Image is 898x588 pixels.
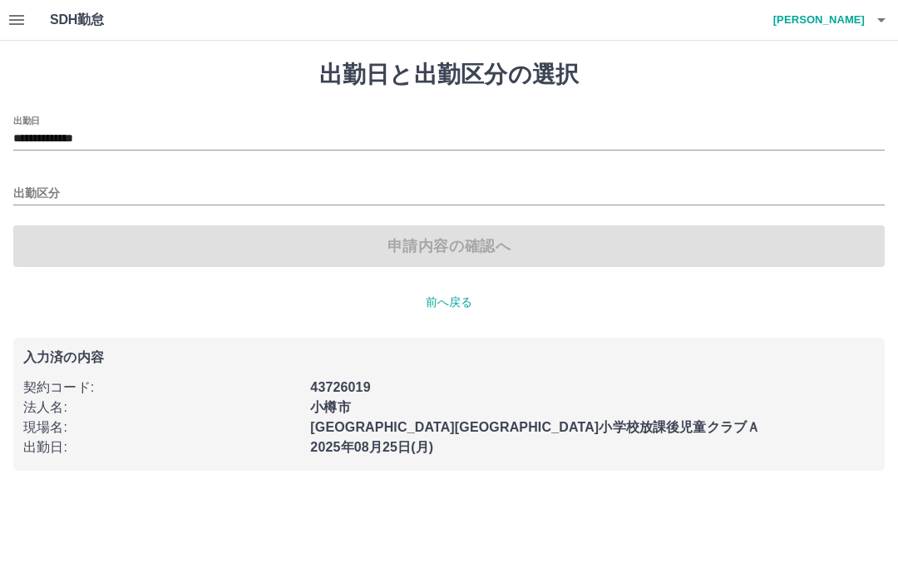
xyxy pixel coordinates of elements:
[310,440,433,454] b: 2025年08月25日(月)
[23,398,300,418] p: 法人名 :
[13,61,885,89] h1: 出勤日と出勤区分の選択
[23,437,300,457] p: 出勤日 :
[23,351,875,364] p: 入力済の内容
[310,400,350,414] b: 小樽市
[310,420,760,434] b: [GEOGRAPHIC_DATA][GEOGRAPHIC_DATA]小学校放課後児童クラブＡ
[310,380,370,394] b: 43726019
[23,378,300,398] p: 契約コード :
[23,418,300,437] p: 現場名 :
[13,114,40,126] label: 出勤日
[13,294,885,311] p: 前へ戻る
